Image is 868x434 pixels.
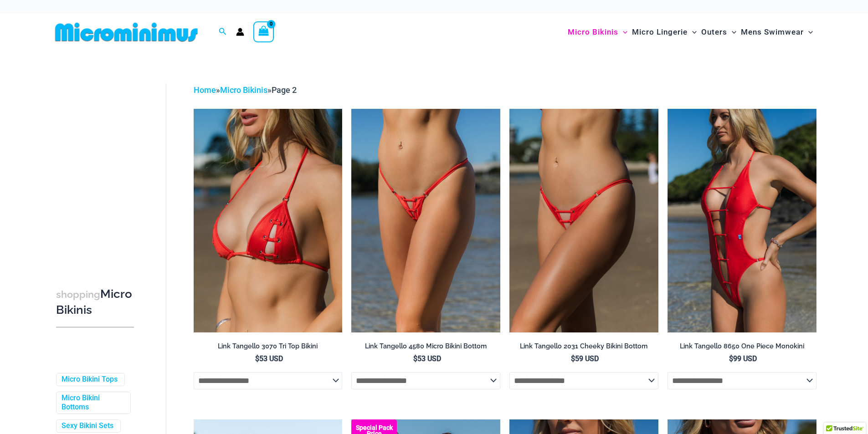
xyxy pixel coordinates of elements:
a: Micro Bikini Bottoms [62,393,123,413]
span: Menu Toggle [727,20,736,44]
a: Link Tangello 2031 Cheeky Bikini Bottom [509,342,658,354]
span: Menu Toggle [688,20,697,44]
a: Link Tangello 3070 Tri Top 01Link Tangello 3070 Tri Top 4580 Micro 11Link Tangello 3070 Tri Top 4... [194,109,343,332]
span: $ [571,354,575,363]
span: Mens Swimwear [741,20,804,44]
a: Link Tangello 4580 Micro 01Link Tangello 4580 Micro 02Link Tangello 4580 Micro 02 [351,109,500,332]
h3: Micro Bikinis [56,286,134,318]
iframe: TrustedSite Certified [56,76,138,258]
span: » » [194,85,297,95]
img: Link Tangello 8650 One Piece Monokini 11 [668,109,817,332]
img: MM SHOP LOGO FLAT [51,22,201,42]
span: Micro Bikinis [568,20,618,44]
img: Link Tangello 4580 Micro 01 [351,109,500,332]
span: $ [729,354,733,363]
span: Menu Toggle [804,20,813,44]
span: $ [413,354,417,363]
a: Micro Bikinis [220,85,267,95]
span: Micro Lingerie [632,20,688,44]
bdi: 53 USD [255,354,283,363]
a: Micro Bikini Tops [62,375,118,384]
a: Search icon link [219,26,227,38]
a: Link Tangello 3070 Tri Top Bikini [194,342,343,354]
a: Account icon link [236,28,244,36]
a: Link Tangello 4580 Micro Bikini Bottom [351,342,500,354]
h2: Link Tangello 8650 One Piece Monokini [668,342,817,351]
a: Link Tangello 8650 One Piece Monokini [668,342,817,354]
bdi: 59 USD [571,354,599,363]
h2: Link Tangello 3070 Tri Top Bikini [194,342,343,351]
img: Link Tangello 2031 Cheeky 01 [509,109,658,332]
img: Link Tangello 3070 Tri Top 01 [194,109,343,332]
span: $ [255,354,259,363]
a: Home [194,85,216,95]
a: Sexy Bikini Sets [62,421,113,431]
a: Link Tangello 8650 One Piece Monokini 11Link Tangello 8650 One Piece Monokini 12Link Tangello 865... [668,109,817,332]
a: Micro LingerieMenu ToggleMenu Toggle [630,18,699,46]
a: Link Tangello 2031 Cheeky 01Link Tangello 2031 Cheeky 02Link Tangello 2031 Cheeky 02 [509,109,658,332]
h2: Link Tangello 2031 Cheeky Bikini Bottom [509,342,658,351]
a: Mens SwimwearMenu ToggleMenu Toggle [739,18,815,46]
span: Outers [701,20,727,44]
bdi: 53 USD [413,354,441,363]
bdi: 99 USD [729,354,757,363]
a: View Shopping Cart, empty [253,21,274,42]
span: Menu Toggle [618,20,627,44]
a: Micro BikinisMenu ToggleMenu Toggle [565,18,630,46]
nav: Site Navigation [564,17,817,47]
a: OutersMenu ToggleMenu Toggle [699,18,739,46]
h2: Link Tangello 4580 Micro Bikini Bottom [351,342,500,351]
span: Page 2 [272,85,297,95]
span: shopping [56,289,100,300]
